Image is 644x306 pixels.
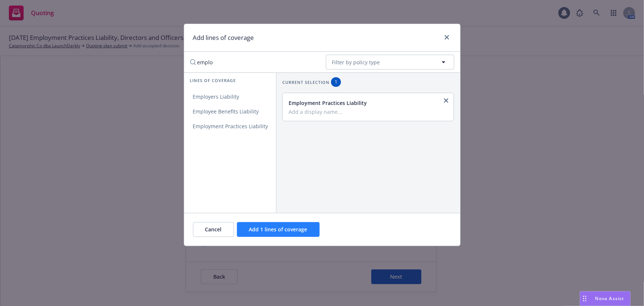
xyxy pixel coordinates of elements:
span: Employers Liability [184,93,248,100]
span: Employee Benefits Liability [184,108,268,115]
span: 1 [334,79,338,85]
a: close [442,33,451,42]
div: Employment Practices Liability [289,99,447,107]
span: Employment Practices Liability [184,123,277,130]
input: Add a display name... [289,108,447,115]
input: Search lines of coverage... [186,55,320,69]
button: Add 1 lines of coverage [237,222,320,237]
button: Filter by policy type [326,55,454,69]
a: close [442,96,451,105]
button: Cancel [193,222,234,237]
span: Add 1 lines of coverage [249,226,307,233]
div: Drag to move [580,292,589,306]
button: Nova Assist [580,291,631,306]
span: Current selection [282,79,330,85]
h1: Add lines of coverage [193,33,254,42]
span: Lines of coverage [190,77,236,84]
span: Nova Assist [595,295,624,302]
span: Filter by policy type [332,58,380,66]
span: Cancel [205,226,222,233]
